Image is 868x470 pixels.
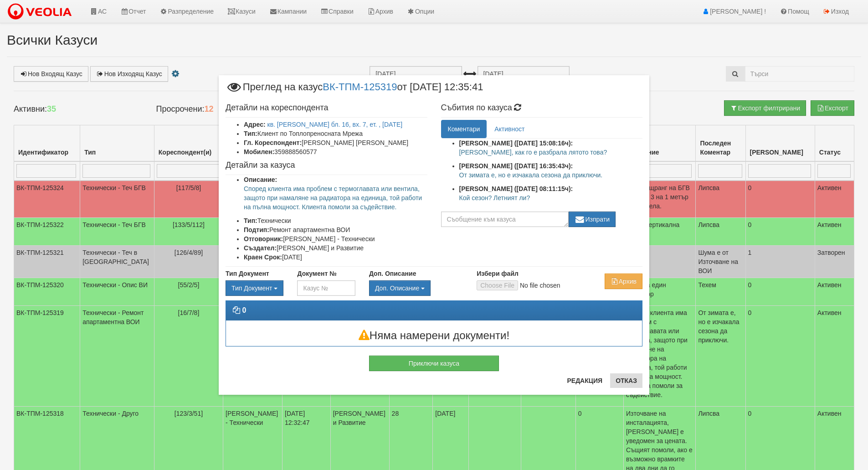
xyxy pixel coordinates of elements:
[488,120,531,138] a: Активност
[226,330,642,341] h3: Няма намерени документи!
[226,269,269,278] label: Тип Документ
[242,306,246,314] strong: 0
[459,162,573,170] strong: [PERSON_NAME] ([DATE] 16:35:43ч):
[375,284,419,292] span: Доп. Описание
[226,82,483,99] span: Преглед на казус от [DATE] 12:35:41
[244,129,427,138] li: Клиент по Топлопреносната Мрежа
[459,170,643,180] p: От зимата е, но е изчакала сезона да приключи.
[244,217,257,224] b: Тип:
[459,148,643,157] p: [PERSON_NAME], как го е разбрала лятото това?
[244,216,427,225] li: Технически
[244,139,302,146] b: Гл. Кореспондент:
[244,243,427,253] li: [PERSON_NAME] и Развитие
[244,121,266,128] b: Адрес:
[226,103,427,113] h4: Детайли на кореспондента
[369,280,431,296] button: Доп. Описание
[297,280,355,296] input: Казус №
[369,280,463,296] div: Двоен клик, за изчистване на избраната стойност.
[441,103,643,113] h4: Събития по казуса
[605,274,642,289] button: Архив
[244,253,282,261] b: Краен Срок:
[561,373,608,388] button: Редакция
[441,120,487,138] a: Коментари
[244,176,277,183] b: Описание:
[459,193,643,202] p: Кой сезон? Летният ли?
[244,148,274,155] b: Мобилен:
[226,280,283,296] button: Тип Документ
[244,234,427,243] li: [PERSON_NAME] - Технически
[477,269,519,278] label: Избери файл
[459,185,573,192] strong: [PERSON_NAME] ([DATE] 08:11:15ч):
[231,284,272,292] span: Тип Документ
[226,161,427,170] h4: Детайли за казуса
[244,130,257,137] b: Тип:
[369,356,499,371] button: Приключи казуса
[244,184,427,212] p: Според клиента има проблем с термоглавата или вентила, защото при намаляне на радиатора на единиц...
[369,269,416,278] label: Доп. Описание
[323,81,397,93] a: ВК-ТПМ-125319
[569,212,616,227] button: Изпрати
[244,253,427,262] li: [DATE]
[610,373,642,388] button: Отказ
[244,226,269,233] b: Подтип:
[244,147,427,156] li: 359888560577
[226,280,283,296] div: Двоен клик, за изчистване на избраната стойност.
[297,269,336,278] label: Документ №
[267,121,403,128] a: кв. [PERSON_NAME] бл. 16, вх. 7, ет. , [DATE]
[244,244,277,252] b: Създател:
[459,139,573,147] strong: [PERSON_NAME] ([DATE] 15:08:16ч):
[244,235,283,243] b: Отговорник:
[244,138,427,147] li: [PERSON_NAME] [PERSON_NAME]
[244,225,427,234] li: Ремонт апартаментна ВОИ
